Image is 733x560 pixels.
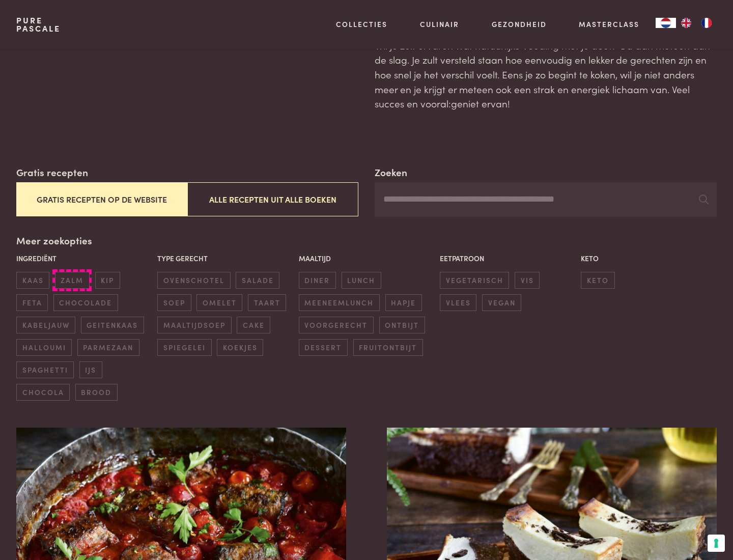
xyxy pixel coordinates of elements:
span: koekjes [217,339,263,356]
a: EN [676,18,696,28]
span: lunch [342,272,381,289]
a: Masterclass [579,19,639,30]
p: Maaltijd [299,253,435,264]
aside: Language selected: Nederlands [656,18,717,28]
span: salade [236,272,279,289]
p: Type gerecht [157,253,293,264]
span: fruitontbijt [353,339,423,356]
a: PurePascale [16,16,61,33]
span: vis [515,272,540,289]
span: taart [248,294,286,311]
ul: Language list [676,18,717,28]
span: omelet [196,294,242,311]
span: kabeljauw [16,317,75,333]
span: feta [16,294,48,311]
span: keto [581,272,614,289]
span: dessert [299,339,348,356]
button: Uw voorkeuren voor toestemming voor trackingtechnologieën [708,535,725,552]
a: Culinair [420,19,459,30]
span: zalm [55,272,90,289]
label: Zoeken [375,165,407,180]
span: ontbijt [379,317,425,333]
span: parmezaan [77,339,139,356]
p: Eetpatroon [440,253,576,264]
span: chocola [16,384,70,401]
button: Alle recepten uit alle boeken [187,182,358,216]
span: vlees [440,294,476,311]
span: kaas [16,272,49,289]
span: hapje [385,294,422,311]
span: brood [75,384,118,401]
span: vegetarisch [440,272,509,289]
span: voorgerecht [299,317,374,333]
button: Gratis recepten op de website [16,182,187,216]
span: maaltijdsoep [157,317,231,333]
span: chocolade [53,294,118,311]
span: geitenkaas [81,317,144,333]
span: vegan [482,294,521,311]
a: Collecties [336,19,387,30]
p: Ingrediënt [16,253,152,264]
a: Gezondheid [492,19,547,30]
span: kip [95,272,120,289]
span: ijs [79,361,102,378]
span: meeneemlunch [299,294,380,311]
span: ovenschotel [157,272,230,289]
span: soep [157,294,191,311]
label: Gratis recepten [16,165,88,180]
p: Keto [581,253,717,264]
div: Language [656,18,676,28]
span: spiegelei [157,339,211,356]
span: spaghetti [16,361,74,378]
p: Wil je zelf ervaren wat natuurlijke voeding met je doet? Ga dan meteen aan de slag. Je zult verst... [375,38,717,111]
span: cake [237,317,270,333]
a: NL [656,18,676,28]
span: halloumi [16,339,72,356]
span: diner [299,272,336,289]
a: FR [696,18,717,28]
